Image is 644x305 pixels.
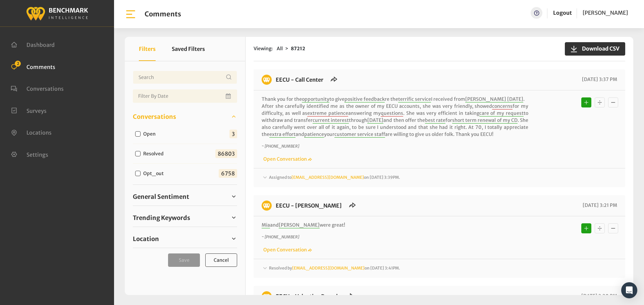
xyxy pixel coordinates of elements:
[11,41,55,48] a: Dashboard
[565,42,625,56] button: Download CSV
[219,169,237,178] span: 6758
[334,131,385,138] span: customer service staff
[133,71,237,84] input: Username
[262,222,270,228] span: Mia
[279,222,320,228] span: [PERSON_NAME]
[26,63,55,70] span: Comments
[26,5,88,21] img: benchmark
[302,96,329,102] span: opportunity
[262,201,272,211] img: benchmark
[272,201,346,211] h6: EECU - Clovis West
[133,89,237,103] input: Date range input field
[580,293,617,299] span: [DATE] 3:20 PM
[262,96,528,138] p: Thank you for the to give re the I received from . After she carefully identified me as the owner...
[229,130,237,138] span: 3
[277,46,283,52] span: All
[215,149,237,158] span: 86803
[269,175,400,180] span: Assigned to on [DATE] 3:39PM.
[307,110,348,117] span: extreme patience
[11,63,55,70] a: Comments 2
[133,234,237,244] a: Location
[145,10,181,18] h1: Comments
[262,291,272,301] img: benchmark
[133,213,237,223] a: Trending Keywords
[452,117,518,124] span: short term renewal of my CD
[262,234,299,239] i: ~ [PHONE_NUMBER]
[26,42,55,48] span: Dashboard
[135,171,141,176] input: Opt_out
[172,37,205,61] button: Saved Filters
[398,96,431,102] span: terrific service
[139,37,156,61] button: Filters
[344,96,385,102] span: positive feedback
[26,129,52,136] span: Locations
[11,129,52,135] a: Locations
[580,222,620,235] div: Basic example
[11,107,47,113] a: Surveys
[135,131,141,137] input: Open
[578,45,620,53] span: Download CSV
[367,117,383,124] span: [DATE]
[276,293,339,300] a: EECU - Valentine Branch
[262,264,617,273] div: Resolved by[EMAIL_ADDRESS][DOMAIN_NAME]on [DATE] 3:41PM.
[492,103,513,109] span: concerns
[291,46,305,52] strong: 87212
[224,89,233,103] button: Open Calendar
[313,117,349,124] span: current interest
[254,45,273,52] span: Viewing:
[262,247,312,253] a: Open Conversation
[141,150,169,157] label: Resolved
[125,8,137,20] img: bar
[479,110,524,117] span: care of my request
[133,111,237,122] a: Conversations
[141,170,169,177] label: Opt_out
[133,213,190,222] span: Trending Keywords
[269,131,296,138] span: extra effort
[11,151,48,157] a: Settings
[26,151,48,158] span: Settings
[580,76,617,82] span: [DATE] 3:37 PM
[262,174,617,182] div: Assigned to[EMAIL_ADDRESS][DOMAIN_NAME]on [DATE] 3:39PM.
[581,202,617,208] span: [DATE] 3:21 PM
[583,7,628,19] a: [PERSON_NAME]
[580,96,620,109] div: Basic example
[272,75,327,85] h6: EECU - Call Center
[26,85,64,92] span: Conversations
[262,222,528,229] p: and were great!
[272,291,343,301] h6: EECU - Valentine Branch
[133,234,159,243] span: Location
[583,9,628,16] span: [PERSON_NAME]
[465,96,523,102] span: [PERSON_NAME] [DATE]
[205,253,237,267] button: Cancel
[553,9,572,16] a: Logout
[133,192,189,201] span: General Sentiment
[381,110,403,117] span: questions
[133,112,176,121] span: Conversations
[304,131,324,138] span: patience
[15,61,21,67] span: 2
[269,265,400,271] span: Resolved by on [DATE] 3:41PM.
[141,131,161,138] label: Open
[276,76,323,83] a: EECU - Call Center
[553,7,572,19] a: Logout
[621,282,637,298] div: Open Intercom Messenger
[26,107,47,114] span: Surveys
[262,156,312,162] a: Open Conversation
[262,75,272,85] img: benchmark
[425,117,445,124] span: best rate
[133,192,237,202] a: General Sentiment
[11,85,64,91] a: Conversations
[292,265,365,271] a: [EMAIL_ADDRESS][DOMAIN_NAME]
[135,151,141,156] input: Resolved
[276,202,342,209] a: EECU - [PERSON_NAME]
[291,175,364,180] a: [EMAIL_ADDRESS][DOMAIN_NAME]
[262,144,299,149] i: ~ [PHONE_NUMBER]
